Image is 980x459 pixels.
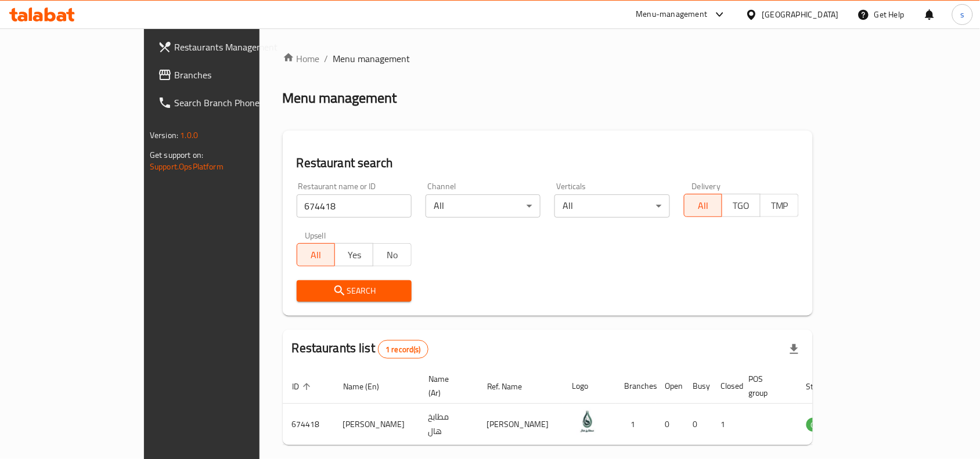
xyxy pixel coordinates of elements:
[712,368,740,404] th: Closed
[478,404,563,445] td: [PERSON_NAME]
[378,340,428,359] div: Total records count
[305,232,326,240] label: Upsell
[292,380,314,393] span: ID
[689,197,718,214] span: All
[762,8,839,21] div: [GEOGRAPHIC_DATA]
[749,372,783,400] span: POS group
[149,61,308,89] a: Branches
[325,52,329,66] li: /
[333,52,410,66] span: Menu management
[765,197,794,214] span: TMP
[297,243,336,266] button: All
[656,404,684,445] td: 0
[297,280,412,302] button: Search
[283,404,334,445] td: 674418
[378,247,407,263] span: No
[636,8,708,21] div: Menu-management
[180,128,198,143] span: 1.0.0
[297,194,412,218] input: Search for restaurant name or ID..
[283,52,813,66] nav: breadcrumb
[615,368,656,404] th: Branches
[283,89,397,107] h2: Menu management
[334,404,419,445] td: [PERSON_NAME]
[780,335,808,363] div: Export file
[806,418,835,432] div: OPEN
[150,147,203,162] span: Get support on:
[712,404,740,445] td: 1
[806,380,844,393] span: Status
[297,154,799,172] h2: Restaurant search
[150,128,178,143] span: Version:
[727,197,756,214] span: TGO
[554,194,669,218] div: All
[656,368,684,404] th: Open
[684,404,712,445] td: 0
[572,407,601,436] img: Hal Kitchens
[960,8,964,21] span: s
[806,418,835,432] span: OPEN
[343,380,394,393] span: Name (En)
[426,194,541,218] div: All
[684,368,712,404] th: Busy
[684,194,723,217] button: All
[563,368,615,404] th: Logo
[174,40,298,54] span: Restaurants Management
[428,372,464,400] span: Name (Ar)
[379,344,428,355] span: 1 record(s)
[149,33,308,61] a: Restaurants Management
[419,404,478,445] td: مطابخ هال
[373,243,412,266] button: No
[340,247,369,263] span: Yes
[150,159,224,174] a: Support.OpsPlatform
[174,68,298,82] span: Branches
[487,380,538,393] span: Ref. Name
[722,194,761,217] button: TGO
[692,182,721,190] label: Delivery
[615,404,656,445] td: 1
[306,284,402,298] span: Search
[292,339,428,359] h2: Restaurants list
[302,247,331,263] span: All
[149,89,308,117] a: Search Branch Phone
[760,194,799,217] button: TMP
[334,243,373,266] button: Yes
[174,96,298,110] span: Search Branch Phone
[283,368,898,445] table: enhanced table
